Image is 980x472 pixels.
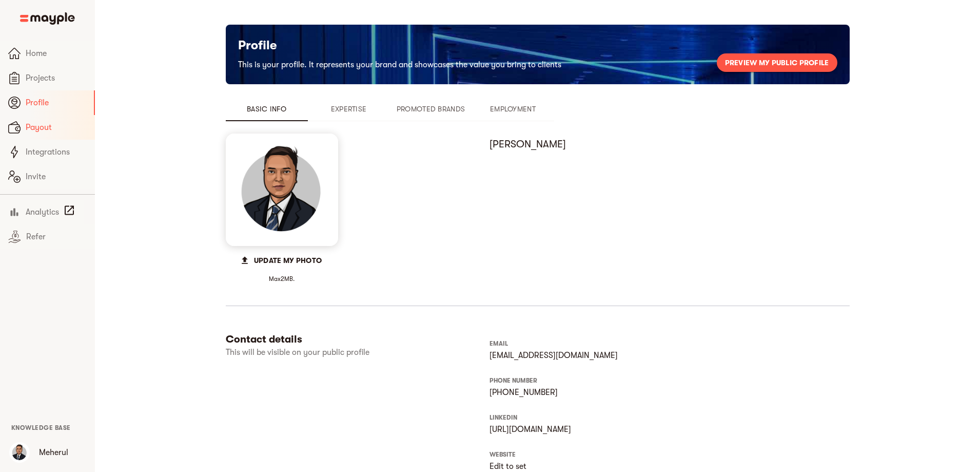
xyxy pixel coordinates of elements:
[39,446,68,459] p: Meherul
[233,256,330,264] span: Upload File / Select File from Cloud
[9,442,30,463] img: M5oF0XLS8Sxpjel911ag
[242,254,322,267] span: Update my photo
[396,103,466,115] span: Promoted Brands
[489,451,516,458] span: WEBSITE
[725,56,829,69] span: Preview my public profile
[226,333,486,346] h6: Contact details
[26,146,87,158] span: Integrations
[478,103,548,115] span: Employment
[489,377,537,384] span: PHONE NUMBER
[26,72,87,84] span: Projects
[226,346,421,358] p: This will be visible on your public profile
[489,349,845,362] p: [EMAIL_ADDRESS][DOMAIN_NAME]
[226,275,338,283] span: Max 2 MB.
[238,58,561,72] h6: This is your profile. It represents your brand and showcases the value you bring to clients
[233,250,330,271] button: Update my photo
[240,255,250,266] span: file_upload
[26,171,87,183] span: Invite
[26,97,86,109] span: Profile
[717,53,837,72] button: Preview my public profile
[26,231,87,243] span: Refer
[26,206,59,218] span: Analytics
[26,121,87,134] span: Payout
[489,423,845,436] p: [URL][DOMAIN_NAME]
[489,138,845,151] h6: [PERSON_NAME]
[314,103,384,115] span: Expertise
[489,386,845,399] p: [PHONE_NUMBER]
[26,47,87,60] span: Home
[489,414,517,421] span: LINKEDIN
[20,12,75,25] img: Main logo
[238,37,561,53] h5: Profile
[232,103,302,115] span: Basic Info
[489,340,508,347] span: EMAIL
[3,436,36,469] button: User Menu
[11,424,71,431] span: Knowledge Base
[11,423,71,431] a: Knowledge Base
